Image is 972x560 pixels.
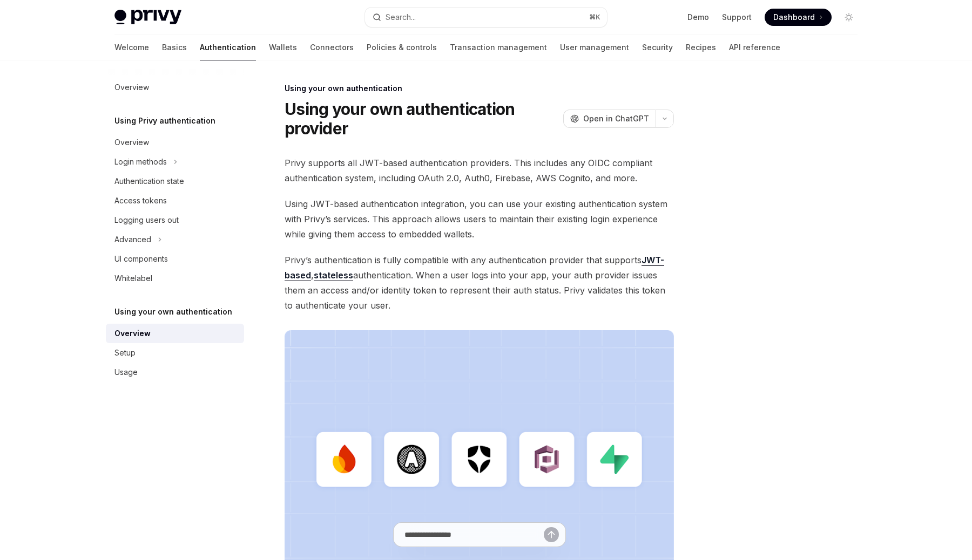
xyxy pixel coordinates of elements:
h1: Using your own authentication provider [285,99,559,138]
a: Wallets [269,35,297,60]
a: Recipes [686,35,716,60]
a: Basics [162,35,187,60]
a: Dashboard [765,9,832,26]
h5: Using your own authentication [114,305,232,318]
a: stateless [314,270,353,281]
div: Logging users out [114,214,179,227]
a: Access tokens [106,191,244,210]
div: Overview [114,81,149,94]
div: Overview [114,327,151,340]
div: Access tokens [114,194,167,207]
div: Authentication state [114,175,184,188]
a: Transaction management [450,35,547,60]
a: UI components [106,249,244,269]
a: Security [642,35,673,60]
span: Using JWT-based authentication integration, you can use your existing authentication system with ... [285,196,674,242]
a: Support [722,12,752,23]
span: Privy supports all JWT-based authentication providers. This includes any OIDC compliant authentic... [285,155,674,186]
a: Authentication [200,35,256,60]
div: Whitelabel [114,272,152,285]
a: Usage [106,363,244,382]
div: Search... [386,11,416,24]
div: Using your own authentication [285,83,674,94]
a: Whitelabel [106,269,244,288]
a: Policies & controls [367,35,437,60]
a: User management [560,35,629,60]
div: Overview [114,136,149,149]
a: Connectors [310,35,354,60]
img: light logo [114,10,181,25]
div: Advanced [114,233,151,246]
button: Send message [544,527,559,542]
div: Usage [114,366,138,379]
div: Setup [114,346,136,359]
a: Welcome [114,35,149,60]
a: Overview [106,133,244,152]
a: Overview [106,78,244,97]
button: Search...⌘K [365,8,607,27]
div: UI components [114,252,168,265]
div: Login methods [114,155,167,168]
a: Demo [687,12,709,23]
h5: Using Privy authentication [114,114,215,127]
a: Overview [106,324,244,343]
a: Setup [106,343,244,363]
button: Open in ChatGPT [563,110,656,128]
a: Authentication state [106,172,244,191]
span: Privy’s authentication is fully compatible with any authentication provider that supports , authe... [285,252,674,313]
a: API reference [729,35,780,60]
span: Dashboard [773,12,815,23]
span: Open in ChatGPT [583,113,649,124]
span: ⌘ K [589,13,600,22]
a: Logging users out [106,210,244,230]
button: Toggle dark mode [840,9,858,26]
